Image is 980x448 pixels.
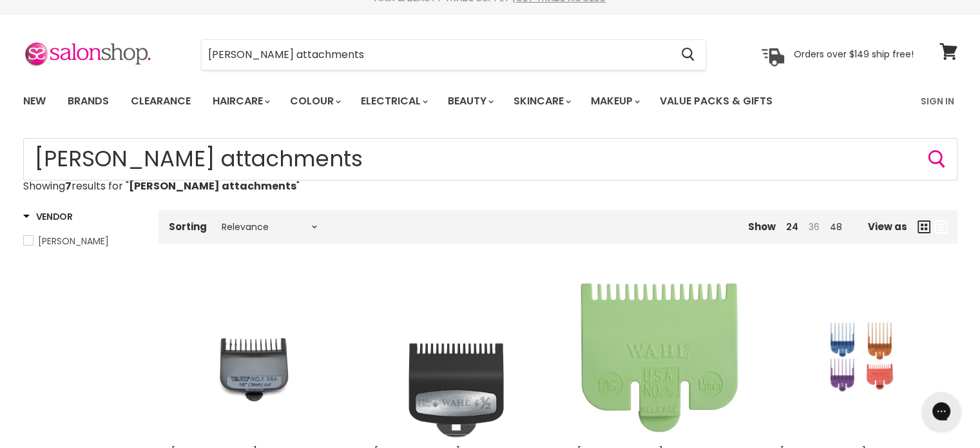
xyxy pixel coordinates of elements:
[748,220,776,233] span: Show
[438,88,501,115] a: Beauty
[374,275,539,439] a: Wahl Premium Attachments - Single Sizes
[868,221,907,232] span: View as
[121,88,200,115] a: Clearance
[280,88,349,115] a: Colour
[913,88,962,115] a: Sign In
[830,220,842,233] a: 48
[203,88,278,115] a: Haircare
[58,88,119,115] a: Brands
[23,138,957,180] input: Search
[351,88,436,115] a: Electrical
[23,138,957,180] form: Product
[23,210,73,223] h3: Vendor
[14,83,848,120] ul: Main menu
[65,179,72,193] strong: 7
[504,88,579,115] a: Skincare
[14,88,55,115] a: New
[671,40,706,70] button: Search
[581,88,648,115] a: Makeup
[7,83,974,120] nav: Main
[171,275,336,439] a: Wahl Black Plastic Attachment Combs
[780,275,945,439] a: Wahl Coloured Plastic Attachment Combs Bag
[650,88,782,115] a: Value Packs & Gifts
[794,48,914,60] p: Orders over $149 ship free!
[169,221,207,232] label: Sorting
[807,275,916,439] img: Wahl Coloured Plastic Attachment Combs Bag
[201,39,706,70] form: Product
[927,149,947,170] button: Search
[786,220,798,233] a: 24
[38,235,109,248] span: [PERSON_NAME]
[198,275,309,439] img: Wahl Black Plastic Attachment Combs
[23,180,957,192] p: Showing results for " "
[394,275,517,439] img: Wahl Premium Attachments - Single Sizes
[202,40,671,70] input: Search
[577,275,742,439] img: Wahl Coloured Plastic Attachment Combs
[129,179,296,193] strong: [PERSON_NAME] attachments
[809,220,820,233] a: 36
[916,387,967,435] iframe: Gorgias live chat messenger
[23,234,142,248] a: Wahl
